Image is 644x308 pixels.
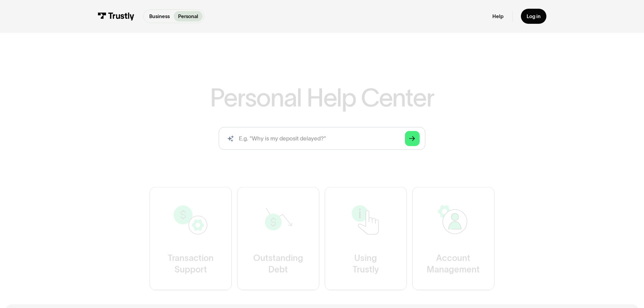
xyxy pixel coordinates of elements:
[178,13,198,20] p: Personal
[427,253,480,275] div: Account Management
[98,12,135,20] img: Trustly Logo
[253,253,303,275] div: Outstanding Debt
[521,9,546,24] a: Log in
[412,187,494,290] a: AccountManagement
[174,11,202,21] a: Personal
[150,187,232,290] a: TransactionSupport
[527,13,541,19] div: Log in
[237,187,319,290] a: OutstandingDebt
[353,253,379,275] div: Using Trustly
[492,13,503,19] a: Help
[149,13,170,20] p: Business
[210,85,434,110] h1: Personal Help Center
[219,127,425,150] form: Search
[219,127,425,150] input: search
[325,187,407,290] a: UsingTrustly
[145,11,174,21] a: Business
[168,253,214,275] div: Transaction Support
